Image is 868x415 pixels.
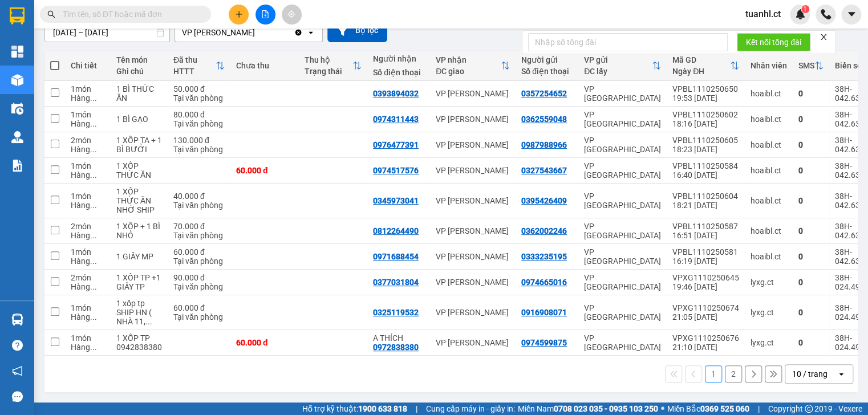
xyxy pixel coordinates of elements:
div: 1 BÌ THỨC ĂN [116,84,162,103]
button: Bộ lọc [327,19,387,42]
div: 16:19 [DATE] [672,257,739,266]
div: Hàng thông thường [71,257,105,266]
div: Người nhận [373,54,424,63]
div: 18:21 [DATE] [672,201,739,210]
span: ... [90,231,97,240]
button: file-add [255,5,275,25]
div: 60.000 đ [236,166,293,175]
div: VP [PERSON_NAME] [436,308,510,317]
img: warehouse-icon [11,74,23,86]
div: Tại văn phòng [173,312,225,322]
div: 2 món [71,222,105,231]
div: 0 [798,278,824,287]
span: Hỗ trợ kỹ thuật: [302,402,407,415]
div: 1 món [71,161,105,170]
span: aim [287,10,295,18]
span: ⚪️ [661,406,664,411]
button: Kết nối tổng đài [737,33,810,51]
span: | [416,402,417,415]
div: 1 XỐP TP +1 GIÂY TP [116,273,162,291]
div: 0972838380 [373,343,419,352]
div: Số điện thoại [373,68,424,77]
button: caret-down [841,5,861,25]
div: Tại văn phòng [173,201,225,210]
img: dashboard-icon [11,46,23,58]
span: message [12,391,23,402]
div: 1 món [71,247,105,257]
div: Thu hộ [305,55,352,64]
div: A THÍCH [373,333,424,343]
div: VP [GEOGRAPHIC_DATA] [584,161,661,180]
span: tuanhl.ct [736,7,790,21]
div: VP [PERSON_NAME] [436,166,510,175]
span: ... [90,170,97,180]
div: hoaibl.ct [751,140,787,149]
span: search [47,10,55,18]
div: 50.000 đ [173,84,225,93]
span: Cung cấp máy in - giấy in: [426,402,515,415]
span: notification [12,365,23,376]
div: 0942838380 [116,343,162,352]
div: 0 [798,308,824,317]
div: 16:51 [DATE] [672,231,739,240]
div: 70.000 đ [173,222,225,231]
div: Trạng thái [305,67,352,76]
div: hoaibl.ct [751,166,787,175]
div: Chi tiết [71,61,105,70]
div: 40.000 đ [173,192,225,201]
div: VP [PERSON_NAME] [436,89,510,98]
div: 0345973041 [373,196,419,205]
img: warehouse-icon [11,314,23,326]
span: ... [90,343,97,352]
div: VP [GEOGRAPHIC_DATA] [584,222,661,240]
div: HTTT [173,67,216,76]
div: 0976477391 [373,140,419,149]
div: hoaibl.ct [751,89,787,98]
div: 18:16 [DATE] [672,119,739,128]
div: 1 món [71,192,105,201]
div: 0333235195 [521,252,567,261]
div: 60.000 đ [173,247,225,257]
div: VP [GEOGRAPHIC_DATA] [584,247,661,266]
div: 80.000 đ [173,110,225,119]
div: Hàng thông thường [71,119,105,128]
div: 1 GIẤY MP [116,252,162,261]
sup: 1 [801,5,809,13]
div: VPBL1110250605 [672,136,739,145]
div: 0974311443 [373,115,419,124]
div: VP [GEOGRAPHIC_DATA] [584,192,661,210]
button: plus [229,5,249,25]
div: lyxg.ct [751,338,787,347]
div: VPXG1110250676 [672,333,739,343]
div: 0 [798,89,824,98]
img: solution-icon [11,160,23,172]
div: Tên món [116,55,162,64]
div: Người gửi [521,55,573,64]
th: Toggle SortBy [793,51,829,81]
div: 0 [798,166,824,175]
th: Toggle SortBy [578,51,667,81]
div: 21:10 [DATE] [672,343,739,352]
div: VP [GEOGRAPHIC_DATA] [584,84,661,103]
input: Selected VP Hoàng Liệt. [256,27,257,38]
div: Hàng thông thường [71,282,105,291]
div: VPXG1110250645 [672,273,739,282]
th: Toggle SortBy [299,51,367,81]
div: 2 món [71,136,105,145]
div: 0362559048 [521,115,567,124]
button: 2 [725,365,742,383]
div: VPXG1110250674 [672,303,739,312]
div: VP [GEOGRAPHIC_DATA] [584,333,661,352]
div: VPBL1110250584 [672,161,739,170]
img: phone-icon [821,9,831,19]
div: SHIP HN ( NHÀ 11, NGÁCH 10, NGÕ 30 PHAN ĐÌNH GIÓT, PHƯƠNG LIỆT, THANH XUÂN, HÀ NỘI) [116,308,162,326]
button: aim [282,5,302,25]
div: 1 XỐP TP [116,333,162,343]
span: file-add [261,10,269,18]
span: Miền Bắc [667,402,749,415]
img: warehouse-icon [11,103,23,115]
div: Tại văn phòng [173,119,225,128]
div: VP gửi [584,55,652,64]
div: hoaibl.ct [751,115,787,124]
div: Ghi chú [116,67,162,76]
